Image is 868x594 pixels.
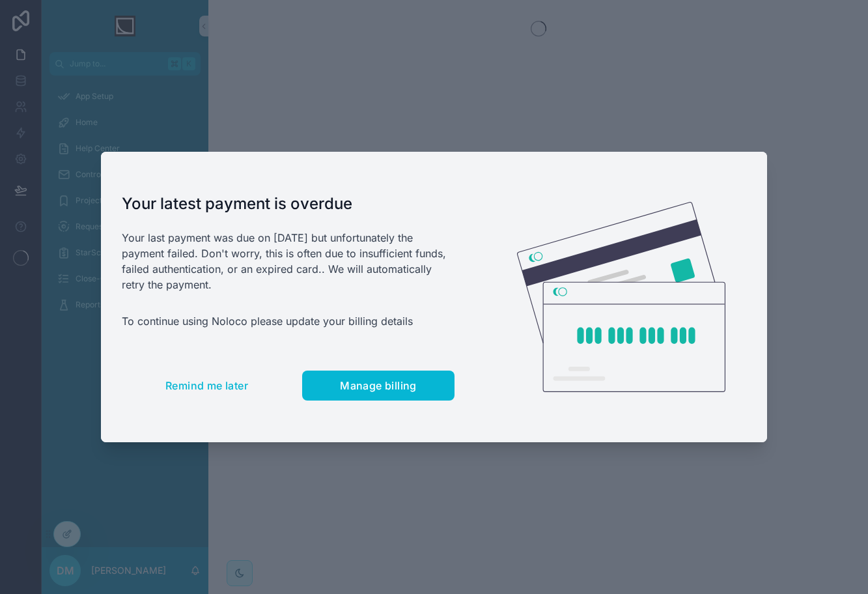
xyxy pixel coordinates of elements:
[165,379,248,392] span: Remind me later
[122,313,455,329] p: To continue using Noloco please update your billing details
[122,193,455,214] h1: Your latest payment is overdue
[122,230,455,292] p: Your last payment was due on [DATE] but unfortunately the payment failed. Don't worry, this is of...
[302,371,455,401] button: Manage billing
[517,202,725,392] img: Credit card illustration
[340,379,417,392] span: Manage billing
[122,371,292,401] button: Remind me later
